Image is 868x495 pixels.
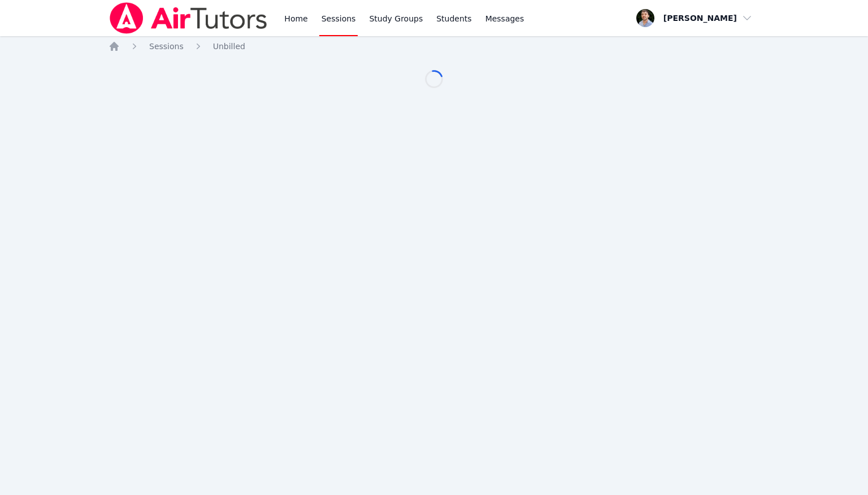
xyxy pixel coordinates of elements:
[485,13,524,24] span: Messages
[213,42,245,51] span: Unbilled
[108,2,268,34] img: Air Tutors
[213,41,245,52] a: Unbilled
[149,42,184,51] span: Sessions
[149,41,184,52] a: Sessions
[108,41,759,52] nav: Breadcrumb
